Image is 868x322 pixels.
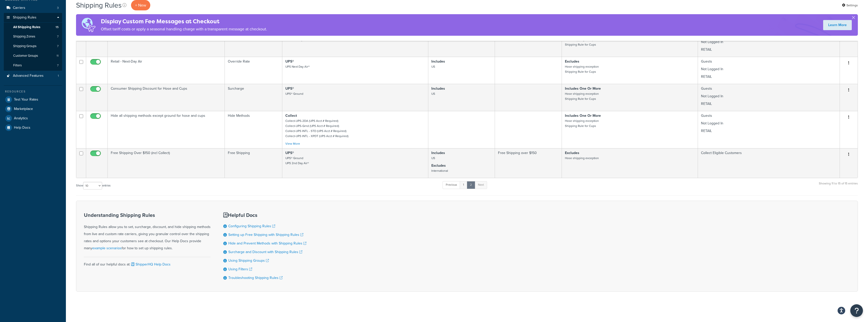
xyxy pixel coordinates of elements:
[285,86,294,91] strong: UPS®
[285,91,303,96] small: UPS® Ground
[108,57,225,84] td: Retail - Next-Day Air
[108,30,225,57] td: Retail - 2-Day Air
[285,119,348,138] small: Collect-UPS-2DA (UPS Acct # Required) Collect-UPS-Grnd (UPS Acct # Required) Collect-UPS INTL - S...
[228,249,302,255] a: Surcharge and Discount with Shipping Rules
[850,304,863,317] button: Open Resource Center
[14,126,30,130] span: Help Docs
[228,241,306,246] a: Hide and Prevent Methods with Shipping Rules
[701,101,837,106] p: RETAIL
[701,94,837,99] p: Not Logged In
[4,32,62,41] li: Shipping Zones
[57,63,59,68] span: 7
[108,84,225,111] td: Consumer Shipping Discount for Hose and Cups
[4,95,62,104] li: Test Your Rates
[4,13,62,22] a: Shipping Rules
[101,26,267,33] p: Offset tariff costs or apply a seasonal handling charge with a transparent message at checkout.
[13,6,25,10] span: Carriers
[565,119,599,128] small: Hose shipping exception Shipping Rule for Cups
[495,148,562,178] td: Free Shipping over $150
[285,113,297,118] strong: Collect
[228,275,283,280] a: Troubleshooting Shipping Rules
[431,163,446,168] strong: Excludes
[13,25,40,29] span: All Shipping Rules
[701,47,837,52] p: RETAIL
[225,84,283,111] td: Surcharge
[285,156,309,165] small: UPS® Ground UPS 2nd Day Air®
[228,258,269,263] a: Using Shipping Groups
[842,2,858,9] a: Settings
[565,37,599,47] small: Hose shipping exception Shipping Rule for Cups
[14,116,28,121] span: Analytics
[431,86,445,91] strong: Includes
[13,44,36,48] span: Shipping Groups
[4,23,62,32] a: All Shipping Rules 15
[467,181,475,189] a: 2
[4,123,62,132] li: Help Docs
[57,54,59,58] span: 11
[819,181,858,192] div: Showing 11 to 15 of 15 entries
[108,148,225,178] td: Free Shipping Over $150 (incl Collect)
[225,30,283,57] td: Override Rate
[4,51,62,61] a: Customer Groups 11
[460,181,467,189] a: 1
[442,181,460,189] a: Previous
[4,3,62,13] li: Carriers
[14,98,38,102] span: Test Your Rates
[13,15,36,20] span: Shipping Rules
[58,74,59,78] span: 1
[14,107,33,111] span: Marketplace
[228,223,275,229] a: Configuring Shipping Rules
[4,104,62,113] li: Marketplace
[76,182,110,190] label: Show entries
[565,59,579,64] strong: Excludes
[475,181,487,189] a: Next
[108,111,225,148] td: Hide all shipping methods except ground for hose and cups
[701,67,837,72] p: Not Logged In
[565,156,599,160] small: Hose shipping exception
[565,91,599,101] small: Hose shipping exception Shipping Rule for Cups
[4,13,62,71] li: Shipping Rules
[4,114,62,123] a: Analytics
[225,57,283,84] td: Override Rate
[701,74,837,79] p: RETAIL
[84,212,211,252] div: Shipping Rules allow you to set, surcharge, discount, and hide shipping methods from live and cus...
[698,84,840,111] td: Guests
[285,59,294,64] strong: UPS®
[431,91,435,96] small: US
[698,30,840,57] td: Guests
[431,64,435,69] small: US
[92,245,122,251] a: example scenarios
[228,267,252,272] a: Using Filters
[228,232,303,237] a: Setting up Free Shipping with Shipping Rules
[57,6,59,10] span: 3
[565,86,601,91] strong: Includes One Or More
[4,61,62,70] li: Filters
[4,71,62,81] li: Advanced Features
[701,121,837,126] p: Not Logged In
[57,44,59,48] span: 7
[4,89,62,94] div: Resources
[83,182,102,190] select: Showentries
[4,23,62,32] li: All Shipping Rules
[225,148,283,178] td: Free Shipping
[431,59,445,64] strong: Includes
[4,42,62,51] a: Shipping Groups 7
[84,212,211,218] h3: Understanding Shipping Rules
[13,34,35,39] span: Shipping Zones
[285,150,294,156] strong: UPS®
[4,42,62,51] li: Shipping Groups
[130,262,171,267] a: ShipperHQ Help Docs
[13,54,38,58] span: Customer Groups
[565,113,601,118] strong: Includes One Or More
[4,51,62,61] li: Customer Groups
[565,150,579,156] strong: Excludes
[431,156,435,160] small: US
[4,61,62,70] a: Filters 7
[285,141,300,146] a: View More
[698,57,840,84] td: Guests
[101,17,267,26] h4: Display Custom Fee Messages at Checkout
[565,64,599,74] small: Hose shipping exception Shipping Rule for Cups
[84,257,211,268] div: Find all of our helpful docs at:
[698,148,840,178] td: Collect Eligible Customers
